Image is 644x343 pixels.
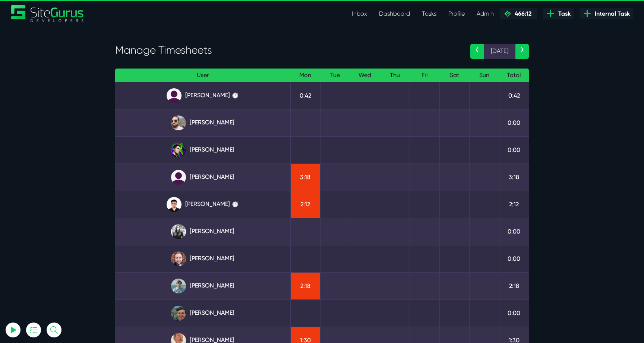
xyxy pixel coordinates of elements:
a: Tasks [416,6,442,21]
img: rxuxidhawjjb44sgel4e.png [171,143,186,158]
a: ‹ [470,44,484,59]
td: 0:42 [499,82,529,109]
a: 466:12 [500,8,537,19]
span: 466:12 [512,10,531,17]
a: Internal Task [580,8,633,19]
h3: Manage Timesheets [115,44,459,57]
a: [PERSON_NAME] [121,115,284,130]
img: tkl4csrki1nqjgf0pb1z.png [171,279,186,293]
a: [PERSON_NAME] [121,306,284,321]
img: Sitegurus Logo [11,5,84,22]
a: SiteGurus [11,5,84,22]
img: ublsy46zpoyz6muduycb.jpg [171,115,186,130]
span: Task [555,9,571,18]
a: [PERSON_NAME] ⏱️ [121,197,284,212]
img: xv1kmavyemxtguplm5ir.png [167,197,181,212]
a: Profile [442,6,471,21]
th: Sun [469,69,499,82]
img: tfogtqcjwjterk6idyiu.jpg [171,251,186,266]
span: Internal Task [592,9,630,18]
th: User [115,69,290,82]
td: 0:00 [499,299,529,327]
td: 2:18 [290,272,320,299]
a: [PERSON_NAME] [121,224,284,239]
th: Mon [290,69,320,82]
th: Fri [410,69,439,82]
a: Dashboard [373,6,416,21]
th: Sat [439,69,469,82]
th: Total [499,69,529,82]
span: [DATE] [484,44,515,59]
td: 0:00 [499,109,529,136]
td: 0:42 [290,82,320,109]
a: › [515,44,529,59]
a: [PERSON_NAME] [121,251,284,266]
img: default_qrqg0b.png [171,170,186,185]
a: [PERSON_NAME] [121,279,284,293]
a: Task [543,8,574,19]
img: esb8jb8dmrsykbqurfoz.jpg [171,306,186,321]
td: 0:00 [499,136,529,163]
img: default_qrqg0b.png [167,88,181,103]
td: 0:00 [499,218,529,245]
a: Admin [471,6,500,21]
a: Inbox [346,6,373,21]
th: Wed [350,69,380,82]
th: Thu [380,69,410,82]
a: [PERSON_NAME] [121,143,284,158]
td: 2:12 [290,191,320,218]
td: 0:00 [499,245,529,272]
img: rgqpcqpgtbr9fmz9rxmm.jpg [171,224,186,239]
td: 2:18 [499,272,529,299]
td: 3:18 [499,163,529,191]
td: 3:18 [290,163,320,191]
td: 2:12 [499,191,529,218]
a: [PERSON_NAME] [121,170,284,185]
th: Tue [320,69,350,82]
a: [PERSON_NAME] ⏱️ [121,88,284,103]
